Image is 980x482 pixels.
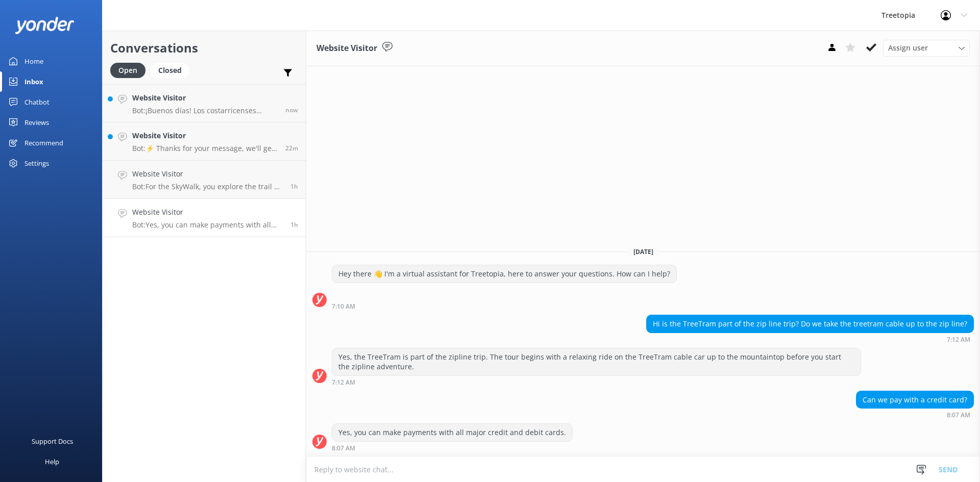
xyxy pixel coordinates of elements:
h3: Website Visitor [316,42,377,55]
div: Inbox [24,71,43,92]
div: Chatbot [24,92,50,112]
div: Hi is the TreeTram part of the zip line trip? Do we take the treetram cable up to the zip line? [647,315,973,333]
p: Bot: ⚡ Thanks for your message, we'll get back to you as soon as we can. You're also welcome to k... [132,144,278,153]
a: Website VisitorBot:For the SkyWalk, you explore the trail by walking. It is a self-guided experie... [103,161,306,199]
div: Settings [24,153,49,173]
img: yonder-white-logo.png [15,17,74,34]
h4: Website Visitor [132,130,278,141]
div: Open [110,63,145,78]
p: Bot: Yes, you can make payments with all major credit and debit cards. [132,220,283,230]
h4: Website Visitor [132,92,278,104]
strong: 7:10 AM [332,303,355,310]
strong: 7:12 AM [332,379,355,386]
strong: 8:07 AM [332,445,355,451]
a: Website VisitorBot:Yes, you can make payments with all major credit and debit cards.1h [103,199,306,237]
div: Hey there 👋 I'm a virtual assistant for Treetopia, here to answer your questions. How can I help? [332,265,676,283]
h4: Website Visitor [132,207,283,218]
div: Closed [151,63,189,78]
a: Closed [151,64,194,75]
h2: Conversations [110,38,298,58]
span: 08:07am 13-Aug-2025 (UTC -06:00) America/Mexico_City [290,220,298,229]
div: Recommend [24,133,63,153]
div: Yes, you can make payments with all major credit and debit cards. [332,424,572,441]
span: 10:06am 13-Aug-2025 (UTC -06:00) America/Mexico_City [285,106,298,114]
p: Bot: For the SkyWalk, you explore the trail by walking. It is a self-guided experience with hangi... [132,182,283,191]
div: 08:07am 13-Aug-2025 (UTC -06:00) America/Mexico_City [332,444,573,451]
div: 07:10am 13-Aug-2025 (UTC -06:00) America/Mexico_City [332,302,677,310]
div: Reviews [24,112,49,133]
div: Support Docs [32,431,73,451]
span: 09:44am 13-Aug-2025 (UTC -06:00) America/Mexico_City [285,144,298,153]
span: 08:27am 13-Aug-2025 (UTC -06:00) America/Mexico_City [290,182,298,191]
a: Open [110,64,151,75]
p: Bot: ¡Buenos días! Los costarricenses disfrutan de tarifas especiales en [GEOGRAPHIC_DATA], pagan... [132,106,278,115]
a: Website VisitorBot:⚡ Thanks for your message, we'll get back to you as soon as we can. You're als... [103,122,306,161]
div: Assign User [883,40,970,56]
div: 07:12am 13-Aug-2025 (UTC -06:00) America/Mexico_City [646,336,974,343]
span: [DATE] [627,247,659,256]
span: Assign user [888,42,928,54]
h4: Website Visitor [132,168,283,180]
strong: 8:07 AM [947,412,970,418]
div: Yes, the TreeTram is part of the zipline trip. The tour begins with a relaxing ride on the TreeTr... [332,348,861,375]
a: Website VisitorBot:¡Buenos días! Los costarricenses disfrutan de tarifas especiales en [GEOGRAPHI... [103,84,306,122]
div: 08:07am 13-Aug-2025 (UTC -06:00) America/Mexico_City [856,411,974,418]
div: 07:12am 13-Aug-2025 (UTC -06:00) America/Mexico_City [332,378,861,386]
div: Help [45,451,59,472]
div: Home [24,51,43,71]
strong: 7:12 AM [947,337,970,343]
div: Can we pay with a credit card? [856,391,973,409]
